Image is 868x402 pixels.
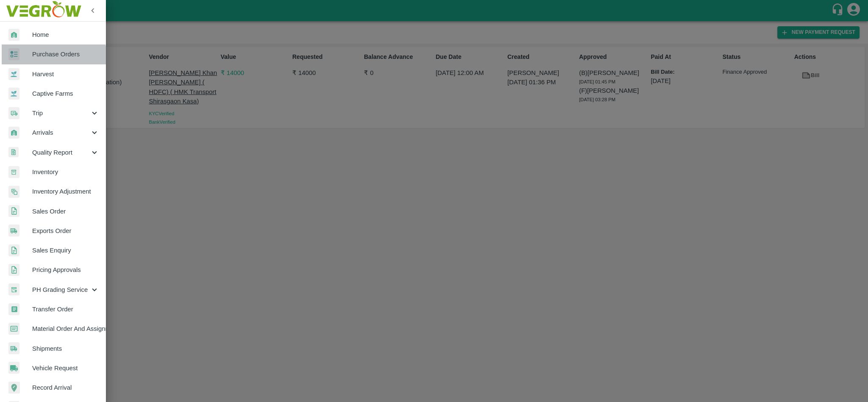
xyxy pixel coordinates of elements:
span: PH Grading Service [32,285,90,294]
img: inventory [8,186,19,198]
span: Captive Farms [32,89,99,98]
img: sales [8,264,19,276]
span: Home [32,30,99,39]
img: whInventory [8,166,19,178]
span: Harvest [32,69,99,79]
span: Pricing Approvals [32,265,99,274]
span: Shipments [32,344,99,353]
img: whTracker [8,283,19,296]
img: vehicle [8,362,19,374]
img: recordArrival [8,382,20,394]
img: harvest [8,87,19,100]
span: Purchase Orders [32,50,99,59]
img: qualityReport [8,147,19,158]
span: Inventory [32,167,99,177]
img: whArrival [8,127,19,139]
span: Exports Order [32,226,99,236]
span: Quality Report [32,148,90,157]
span: Vehicle Request [32,363,99,373]
span: Sales Enquiry [32,246,99,255]
img: whArrival [8,29,19,41]
img: delivery [8,107,19,119]
img: reciept [8,48,19,61]
img: harvest [8,68,19,80]
span: Record Arrival [32,383,99,392]
img: centralMaterial [8,323,19,335]
span: Arrivals [32,128,90,137]
img: sales [8,205,19,217]
span: Trip [32,108,90,118]
span: Inventory Adjustment [32,187,99,196]
img: shipments [8,225,19,237]
img: whTransfer [8,303,19,316]
span: Sales Order [32,207,99,216]
span: Transfer Order [32,305,99,314]
img: shipments [8,342,19,355]
img: sales [8,244,19,257]
span: Material Order And Assignment [32,324,99,333]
